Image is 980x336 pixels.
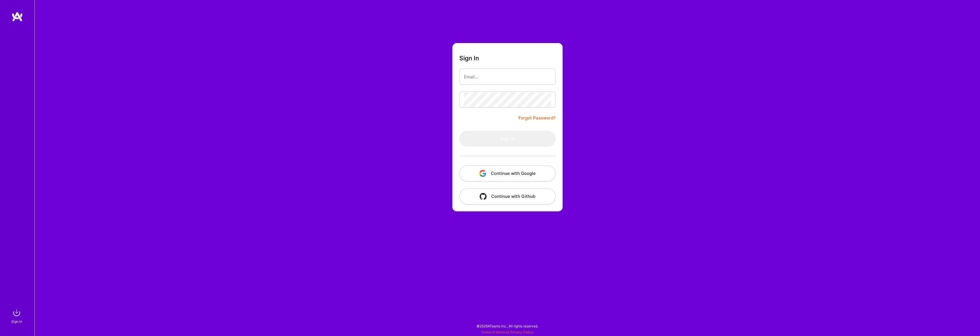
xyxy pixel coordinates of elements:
div: © 2025 ATeams Inc., All rights reserved. [34,319,980,333]
span: | [481,330,533,334]
h3: Sign In [459,55,479,62]
img: logo [11,11,23,22]
img: sign in [11,307,22,318]
a: Privacy Policy [510,330,533,334]
button: Continue with Github [459,188,556,204]
a: Terms of Service [481,330,508,334]
img: icon [479,170,486,177]
img: icon [480,193,487,200]
div: Sign In [11,318,22,325]
button: Sign In [459,131,556,147]
a: Forgot Password? [518,115,556,121]
button: Continue with Google [459,165,556,181]
input: Email... [464,69,551,84]
a: sign inSign In [12,307,22,325]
